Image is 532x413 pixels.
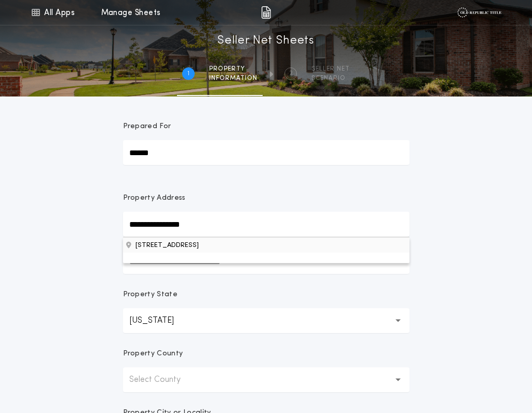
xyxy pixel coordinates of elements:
[311,74,350,82] span: SCENARIO
[457,7,501,18] img: vs-icon
[129,314,190,327] p: [US_STATE]
[261,6,271,19] img: img
[123,367,410,392] button: Select County
[209,74,257,82] span: information
[123,193,410,203] p: Property Address
[123,121,171,132] p: Prepared For
[289,70,293,78] h2: 2
[123,290,178,300] p: Property State
[123,140,410,165] input: Prepared For
[123,349,183,359] p: Property County
[129,374,197,386] p: Select County
[209,65,257,73] span: Property
[311,65,350,73] span: SELLER NET
[187,70,189,78] h2: 1
[123,237,410,253] button: Property Address
[217,33,315,49] h1: Seller Net Sheets
[123,308,410,333] button: [US_STATE]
